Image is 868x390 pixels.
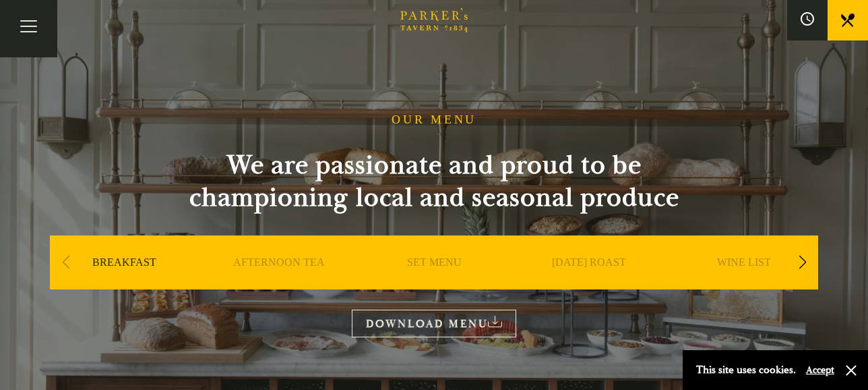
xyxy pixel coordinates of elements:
div: 2 / 9 [205,235,353,330]
h2: We are passionate and proud to be championing local and seasonal produce [164,149,704,214]
button: Close and accept [844,364,858,377]
div: 4 / 9 [515,235,663,330]
div: Next slide [793,248,811,277]
a: DOWNLOAD MENU [352,310,516,337]
a: AFTERNOON TEA [233,256,325,310]
p: This site uses cookies. [696,360,796,380]
a: [DATE] ROAST [552,256,626,310]
div: 3 / 9 [360,235,508,330]
div: Previous slide [57,248,75,277]
a: SET MENU [407,256,462,310]
a: BREAKFAST [92,256,156,310]
div: 5 / 9 [670,235,818,330]
a: WINE LIST [717,256,771,310]
button: Accept [806,364,834,377]
div: 1 / 9 [50,235,198,330]
h1: OUR MENU [392,113,476,128]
